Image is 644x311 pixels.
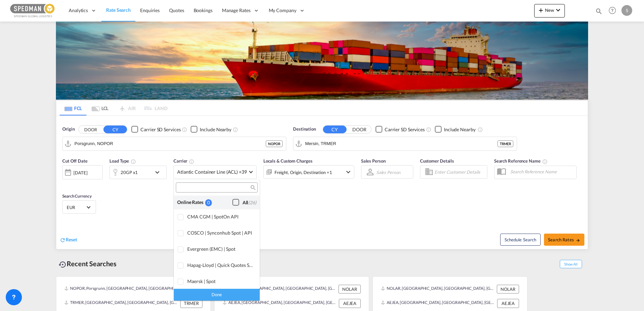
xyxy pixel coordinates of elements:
span: (26) [248,200,256,205]
div: Online Rates [177,199,205,206]
div: Evergreen (EMC) | Spot [187,246,254,252]
div: CMA CGM | SpotOn API [187,214,254,219]
div: All [243,199,256,206]
div: Maersk | Spot [187,278,254,284]
div: COSCO | Synconhub Spot | API [187,230,254,236]
div: Done [174,289,260,301]
md-checkbox: Checkbox No Ink [232,199,256,206]
md-icon: icon-magnify [250,185,255,190]
div: Hapag-Lloyd | Quick Quotes Spot [187,262,254,268]
div: 0 [205,199,212,206]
